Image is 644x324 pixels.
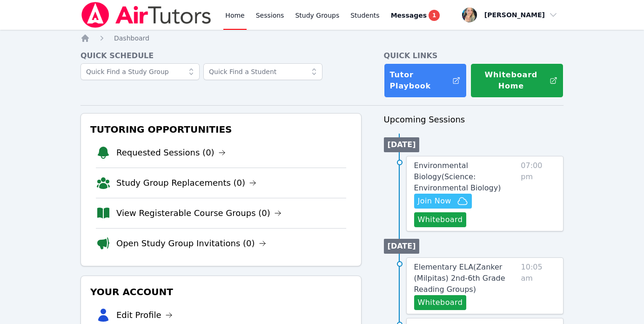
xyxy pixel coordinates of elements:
h3: Your Account [88,283,354,300]
input: Quick Find a Study Group [80,63,200,80]
a: Requested Sessions (0) [116,146,226,159]
button: Whiteboard [414,295,467,310]
a: Tutor Playbook [384,63,467,98]
button: Whiteboard [414,212,467,227]
a: View Registerable Course Groups (0) [116,207,282,220]
li: [DATE] [384,137,420,152]
span: 1 [429,10,440,21]
a: Dashboard [114,34,149,43]
nav: Breadcrumb [80,34,563,43]
li: [DATE] [384,239,420,254]
h3: Upcoming Sessions [384,113,563,126]
h4: Quick Links [384,50,563,61]
a: Elementary ELA(Zanker (Milpitas) 2nd-6th Grade Reading Groups) [414,262,517,295]
span: Messages [391,11,427,20]
span: Dashboard [114,34,149,42]
span: Join Now [418,196,451,207]
img: Air Tutors [80,2,212,28]
span: 07:00 pm [521,160,556,227]
span: 10:05 am [521,262,556,310]
button: Join Now [414,194,472,209]
h3: Tutoring Opportunities [88,121,354,138]
a: Environmental Biology(Science: Environmental Biology) [414,160,517,194]
a: Study Group Replacements (0) [116,176,256,189]
a: Open Study Group Invitations (0) [116,237,266,250]
h4: Quick Schedule [80,50,362,61]
input: Quick Find a Student [203,63,322,80]
span: Environmental Biology ( Science: Environmental Biology ) [414,161,501,192]
span: Elementary ELA ( Zanker (Milpitas) 2nd-6th Grade Reading Groups ) [414,263,505,294]
button: Whiteboard Home [470,63,563,98]
a: Edit Profile [116,309,173,322]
